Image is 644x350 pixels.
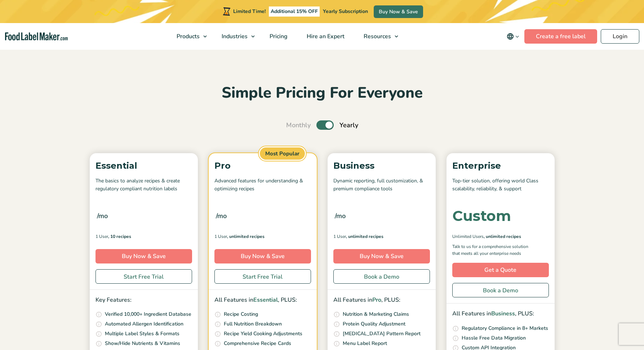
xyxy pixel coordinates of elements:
a: Start Free Trial [96,269,192,284]
p: Nutrition & Marketing Claims [343,310,409,318]
p: Show/Hide Nutrients & Vitamins [105,340,180,347]
p: Essential [96,159,192,173]
a: Industries [212,23,258,50]
label: Toggle [316,120,334,130]
div: Custom [452,209,511,223]
span: Pricing [267,32,288,40]
p: The basics to analyze recipes & create regulatory compliant nutrition labels [96,177,192,193]
span: /mo [216,211,227,221]
p: Automated Allergen Identification [105,320,183,328]
p: Dynamic reporting, full customization, & premium compliance tools [333,177,430,193]
h2: Simple Pricing For Everyone [86,83,558,103]
span: Industries [219,32,248,40]
span: Products [174,32,200,40]
span: /mo [97,211,108,221]
p: Menu Label Report [343,340,387,347]
span: , Unlimited Recipes [484,233,521,240]
a: Hire an Expert [297,23,352,50]
a: Buy Now & Save [214,249,311,263]
p: Recipe Costing [224,310,258,318]
span: /mo [335,211,346,221]
p: Top-tier solution, offering world Class scalability, reliability, & support [452,177,549,193]
span: 1 User [214,233,227,240]
p: [MEDICAL_DATA] Pattern Report [343,330,421,338]
p: Hassle Free Data Migration [462,334,526,342]
span: , 10 Recipes [108,233,131,240]
a: Start Free Trial [214,269,311,284]
span: Essential [253,296,278,304]
span: 1 User [333,233,346,240]
span: Resources [361,32,392,40]
a: Pricing [260,23,296,50]
span: , Unlimited Recipes [227,233,265,240]
p: Protein Quality Adjustment [343,320,405,328]
span: Unlimited Users [452,233,484,240]
p: Regulatory Compliance in 8+ Markets [462,324,548,332]
p: Advanced features for understanding & optimizing recipes [214,177,311,193]
p: Key Features: [96,296,192,305]
a: Login [601,29,639,44]
p: Recipe Yield Cooking Adjustments [224,330,302,338]
span: , Unlimited Recipes [346,233,383,240]
a: Create a free label [524,29,597,44]
p: Business [333,159,430,173]
p: Talk to us for a comprehensive solution that meets all your enterprise needs [452,243,535,257]
span: Most Popular [259,146,306,161]
span: Monthly [286,120,311,130]
p: Multiple Label Styles & Formats [105,330,179,338]
a: Buy Now & Save [374,5,423,18]
a: Book a Demo [333,269,430,284]
a: Products [167,23,210,50]
span: Pro [372,296,381,304]
a: Get a Quote [452,263,549,277]
span: Additional 15% OFF [269,6,320,17]
p: Enterprise [452,159,549,173]
span: Hire an Expert [305,32,345,40]
span: Limited Time! [233,8,266,15]
span: 1 User [96,233,108,240]
span: Yearly [339,120,358,130]
p: All Features in , PLUS: [452,309,549,319]
p: All Features in , PLUS: [214,296,311,305]
a: Resources [354,23,402,50]
p: Comprehensive Recipe Cards [224,340,291,347]
p: All Features in , PLUS: [333,296,430,305]
a: Buy Now & Save [96,249,192,263]
p: Full Nutrition Breakdown [224,320,282,328]
p: Pro [214,159,311,173]
span: Yearly Subscription [323,8,368,15]
a: Buy Now & Save [333,249,430,263]
span: Business [491,310,515,318]
p: Verified 10,000+ Ingredient Database [105,310,191,318]
a: Book a Demo [452,283,549,297]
